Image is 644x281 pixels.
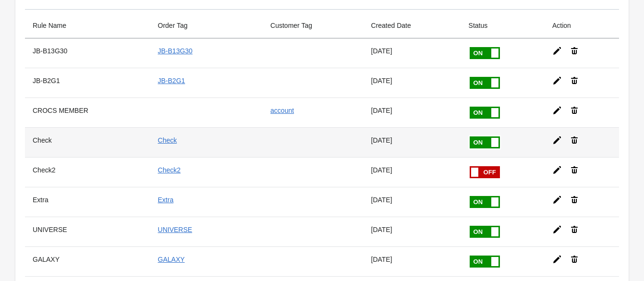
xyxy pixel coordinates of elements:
th: Check [25,127,150,157]
a: Check2 [158,166,181,174]
td: [DATE] [364,38,461,68]
td: [DATE] [364,217,461,246]
a: JB-B2G1 [158,77,185,85]
a: JB-B13G30 [158,47,193,55]
th: Extra [25,187,150,217]
td: [DATE] [364,187,461,217]
th: Status [461,13,545,38]
a: GALAXY [158,256,185,263]
td: [DATE] [364,98,461,127]
th: JB-B2G1 [25,68,150,98]
th: UNIVERSE [25,217,150,246]
a: Check [158,136,177,144]
td: [DATE] [364,68,461,98]
th: Rule Name [25,13,150,38]
a: Extra [158,196,174,204]
th: JB-B13G30 [25,38,150,68]
th: Check2 [25,157,150,187]
td: [DATE] [364,157,461,187]
th: Order Tag [150,13,263,38]
th: Customer Tag [263,13,363,38]
td: [DATE] [364,127,461,157]
th: GALAXY [25,246,150,276]
th: Action [545,13,619,38]
a: UNIVERSE [158,226,193,233]
td: [DATE] [364,246,461,276]
a: account [270,107,294,114]
th: CROCS MEMBER [25,98,150,127]
th: Created Date [364,13,461,38]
